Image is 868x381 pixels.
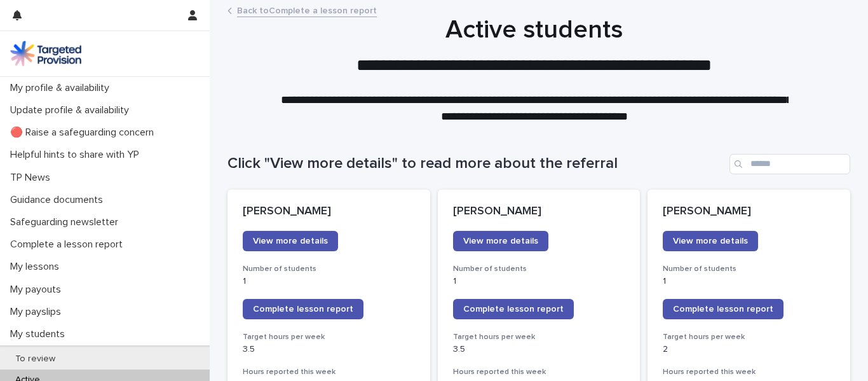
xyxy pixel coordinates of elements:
h3: Target hours per week [663,332,835,342]
p: My lessons [5,261,69,273]
p: To review [5,354,65,364]
p: 1 [243,276,415,287]
p: My payouts [5,284,71,296]
h3: Target hours per week [243,332,415,342]
p: 🔴 Raise a safeguarding concern [5,127,164,139]
h3: Target hours per week [453,332,625,342]
span: View more details [253,237,328,246]
span: Complete lesson report [463,305,564,314]
h1: Active students [223,15,846,45]
p: [PERSON_NAME] [243,205,415,219]
p: My students [5,328,75,340]
h3: Hours reported this week [663,367,835,377]
p: Safeguarding newsletter [5,216,128,228]
a: Back toComplete a lesson report [237,3,377,17]
img: M5nRWzHhSzIhMunXDL62 [10,41,81,66]
p: 3.5 [243,344,415,355]
span: Complete lesson report [253,305,353,314]
p: TP News [5,172,60,184]
p: 3.5 [453,344,625,355]
span: View more details [463,237,538,246]
span: View more details [673,237,748,246]
h3: Hours reported this week [453,367,625,377]
h3: Hours reported this week [243,367,415,377]
a: View more details [453,231,548,251]
h3: Number of students [243,264,415,274]
input: Search [729,154,850,174]
p: 1 [663,276,835,287]
a: View more details [243,231,338,251]
h1: Click "View more details" to read more about the referral [227,155,724,173]
a: Complete lesson report [243,299,363,319]
h3: Number of students [453,264,625,274]
p: My payslips [5,306,71,318]
p: Update profile & availability [5,104,139,116]
a: Complete lesson report [663,299,783,319]
a: View more details [663,231,758,251]
p: My profile & availability [5,82,119,94]
span: Complete lesson report [673,305,773,314]
p: 1 [453,276,625,287]
p: Helpful hints to share with YP [5,149,149,161]
p: Guidance documents [5,194,113,206]
p: [PERSON_NAME] [453,205,625,219]
p: Complete a lesson report [5,239,133,251]
h3: Number of students [663,264,835,274]
a: Complete lesson report [453,299,574,319]
p: 2 [663,344,835,355]
p: [PERSON_NAME] [663,205,835,219]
